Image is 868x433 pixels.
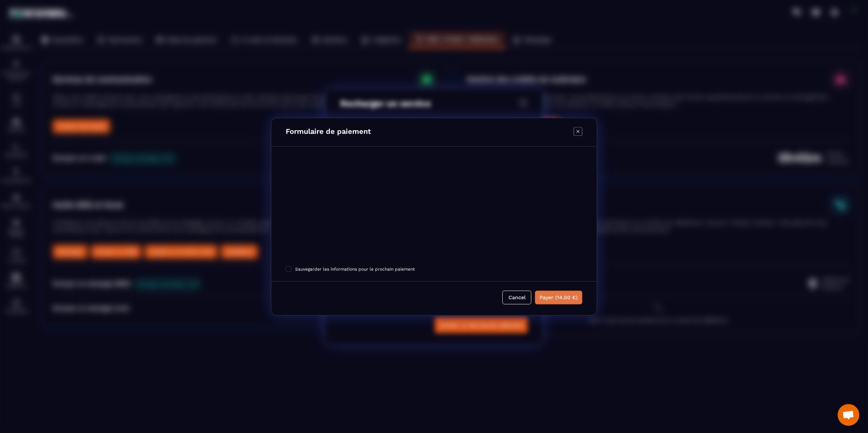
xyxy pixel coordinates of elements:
div: Ouvrir le chat [838,404,859,426]
iframe: Cadre de saisie sécurisé pour le paiement [284,165,584,262]
h4: Formulaire de paiement [286,127,371,137]
span: Sauvegarder les informations pour le prochain paiement [295,267,415,272]
button: Payer (14,00 €) [535,290,582,304]
button: Cancel [502,290,531,304]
